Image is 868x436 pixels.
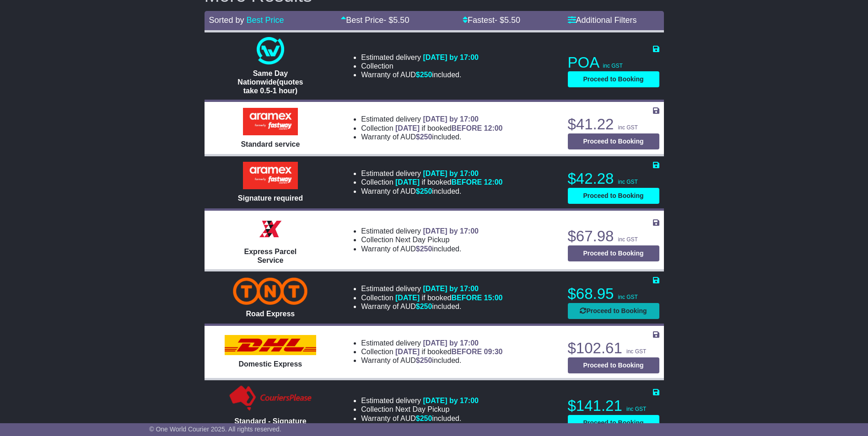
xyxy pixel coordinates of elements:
[361,187,502,196] li: Warranty of AUD included.
[361,62,479,70] li: Collection
[423,339,479,347] span: [DATE] by 17:00
[463,16,520,25] a: Fastest- $5.50
[395,236,449,244] span: Next Day Pickup
[451,294,482,302] span: BEFORE
[395,405,449,413] span: Next Day Pickup
[243,162,298,189] img: Aramex: Signature required
[416,245,432,253] span: $
[395,348,502,356] span: if booked
[361,284,502,293] li: Estimated delivery
[420,356,432,364] span: 250
[423,170,479,177] span: [DATE] by 17:00
[257,215,284,243] img: Border Express: Express Parcel Service
[423,53,479,61] span: [DATE] by 17:00
[423,227,479,235] span: [DATE] by 17:00
[420,245,432,253] span: 250
[361,396,479,405] li: Estimated delivery
[618,236,638,243] span: inc GST
[484,124,503,132] span: 12:00
[568,115,659,133] p: $41.22
[361,302,502,311] li: Warranty of AUD included.
[209,16,244,25] span: Sorted by
[361,235,479,244] li: Collection
[568,16,637,25] a: Additional Filters
[420,303,432,310] span: 250
[618,124,638,131] span: inc GST
[395,124,420,132] span: [DATE]
[257,37,284,64] img: One World Courier: Same Day Nationwide(quotes take 0.5-1 hour)
[416,415,432,422] span: $
[603,63,623,69] span: inc GST
[568,227,659,245] p: $67.98
[568,170,659,188] p: $42.28
[451,178,482,186] span: BEFORE
[361,339,502,347] li: Estimated delivery
[361,169,502,178] li: Estimated delivery
[239,360,302,368] span: Domestic Express
[233,277,307,305] img: TNT Domestic: Road Express
[246,310,295,318] span: Road Express
[361,178,502,186] li: Collection
[341,16,409,25] a: Best Price- $5.50
[451,124,482,132] span: BEFORE
[495,16,520,25] span: - $
[484,178,503,186] span: 12:00
[568,188,659,204] button: Proceed to Booking
[361,124,502,133] li: Collection
[568,397,659,415] p: $141.21
[241,140,300,148] span: Standard service
[393,16,409,25] span: 5.50
[420,133,432,141] span: 250
[416,133,432,141] span: $
[361,347,502,356] li: Collection
[225,335,316,355] img: DHL: Domestic Express
[626,348,646,355] span: inc GST
[149,425,281,433] span: © One World Courier 2025. All rights reserved.
[484,348,503,356] span: 09:30
[618,179,638,185] span: inc GST
[395,124,502,132] span: if booked
[416,71,432,79] span: $
[420,187,432,195] span: 250
[361,53,479,62] li: Estimated delivery
[361,70,479,79] li: Warranty of AUD included.
[361,133,502,141] li: Warranty of AUD included.
[626,406,646,412] span: inc GST
[243,108,298,135] img: Aramex: Standard service
[361,227,479,235] li: Estimated delivery
[568,339,659,357] p: $102.61
[247,16,284,25] a: Best Price
[423,285,479,292] span: [DATE] by 17:00
[451,348,482,356] span: BEFORE
[504,16,520,25] span: 5.50
[395,178,420,186] span: [DATE]
[238,194,303,202] span: Signature required
[416,303,432,310] span: $
[420,415,432,422] span: 250
[383,16,409,25] span: - $
[395,178,502,186] span: if booked
[237,69,303,95] span: Same Day Nationwide(quotes take 0.5-1 hour)
[395,348,420,356] span: [DATE]
[361,245,479,253] li: Warranty of AUD included.
[423,397,479,404] span: [DATE] by 17:00
[568,357,659,373] button: Proceed to Booking
[416,187,432,195] span: $
[361,293,502,302] li: Collection
[244,248,297,264] span: Express Parcel Service
[568,415,659,431] button: Proceed to Booking
[484,294,503,302] span: 15:00
[568,245,659,261] button: Proceed to Booking
[395,294,420,302] span: [DATE]
[395,294,502,302] span: if booked
[361,356,502,365] li: Warranty of AUD included.
[227,385,314,412] img: Couriers Please: Standard - Signature Required
[416,356,432,364] span: $
[568,285,659,303] p: $68.95
[568,133,659,149] button: Proceed to Booking
[361,405,479,414] li: Collection
[568,71,659,87] button: Proceed to Booking
[361,414,479,423] li: Warranty of AUD included.
[618,294,638,300] span: inc GST
[568,303,659,319] button: Proceed to Booking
